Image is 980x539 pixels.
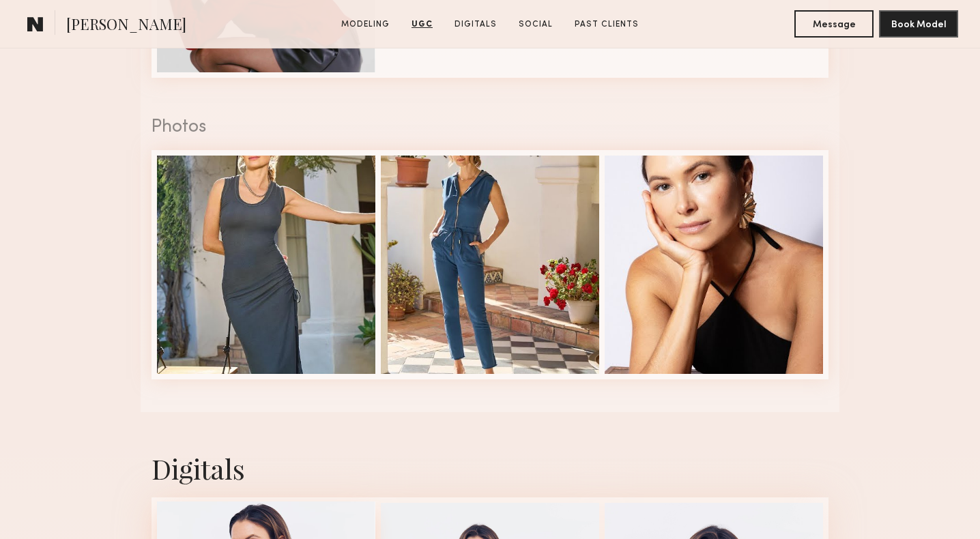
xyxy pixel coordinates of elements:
a: Book Model [879,18,958,29]
div: Digitals [152,450,828,486]
button: Message [794,10,874,38]
div: Photos [152,119,828,136]
a: Social [513,18,558,31]
button: Book Model [879,10,958,38]
a: Modeling [336,18,395,31]
span: [PERSON_NAME] [66,14,186,38]
a: Digitals [449,18,502,31]
a: UGC [406,18,438,31]
a: Past Clients [569,18,644,31]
